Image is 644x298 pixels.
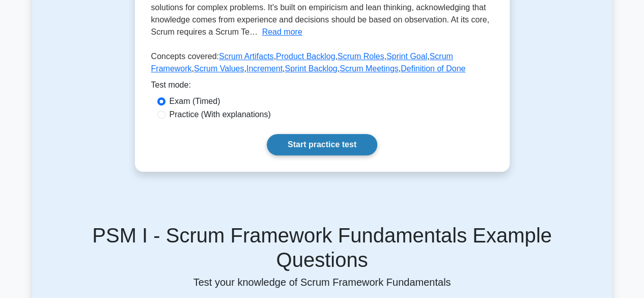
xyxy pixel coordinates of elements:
a: Sprint Backlog [285,64,337,73]
a: Product Backlog [276,52,335,61]
p: Concepts covered: , , , , , , , , , [151,50,493,79]
div: Test mode: [151,79,493,95]
button: Read more [262,26,302,38]
a: Scrum Meetings [340,64,399,73]
a: Start practice test [267,134,377,155]
p: Test your knowledge of Scrum Framework Fundamentals [44,276,600,288]
a: Definition of Done [401,64,465,73]
label: Exam (Timed) [170,95,220,107]
a: Increment [246,64,283,73]
label: Practice (With explanations) [170,109,271,121]
a: Scrum Artifacts [219,52,274,61]
a: Sprint Goal [386,52,427,61]
h5: PSM I - Scrum Framework Fundamentals Example Questions [44,223,600,272]
a: Scrum Roles [338,52,384,61]
a: Scrum Values [194,64,244,73]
